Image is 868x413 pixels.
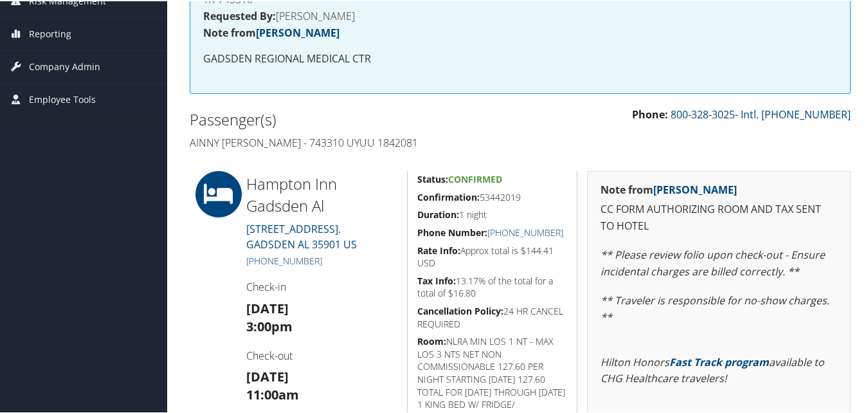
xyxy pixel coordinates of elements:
[417,243,568,268] h5: Approx total is $144.41 USD
[246,298,289,316] strong: [DATE]
[29,17,71,49] span: Reporting
[487,225,563,237] a: [PHONE_NUMBER]
[203,24,339,39] strong: Note from
[601,200,837,233] p: CC FORM AUTHORIZING ROOM AND TAX SENT TO HOTEL
[653,181,737,196] a: [PERSON_NAME]
[417,304,568,329] h5: 24 HR CANCEL REQUIRED
[190,107,511,129] h2: Passenger(s)
[190,134,511,149] h4: Ainny [PERSON_NAME] - 743310 UYUU 1842081
[29,82,96,115] span: Employee Tools
[601,354,824,385] em: Hilton Honors available to CHG Healthcare travelers!
[203,10,837,20] h4: [PERSON_NAME]
[246,253,322,266] a: [PHONE_NUMBER]
[256,24,339,39] a: [PERSON_NAME]
[671,106,851,120] a: 800-328-3025- Intl. [PHONE_NUMBER]
[417,334,446,346] strong: Room:
[246,279,397,293] h4: Check-in
[417,273,568,298] h5: 13.17% of the total for a total of $16.80
[417,225,487,237] strong: Phone Number:
[203,50,837,66] p: GADSDEN REGIONAL MEDICAL CTR
[246,367,289,384] strong: [DATE]
[669,354,769,368] a: Fast Track program
[417,304,503,316] strong: Cancellation Policy:
[417,172,448,184] strong: Status:
[601,292,829,323] em: ** Traveler is responsible for no-show charges. **
[601,246,825,277] em: ** Please review folio upon check-out - Ensure incidental charges are billed correctly. **
[417,190,480,202] strong: Confirmation:
[417,243,460,255] strong: Rate Info:
[417,273,456,286] strong: Tax Info:
[246,385,299,402] strong: 11:00am
[246,221,357,250] a: [STREET_ADDRESS].GADSDEN AL 35901 US
[246,347,397,362] h4: Check-out
[29,50,100,82] span: Company Admin
[246,317,293,334] strong: 3:00pm
[448,172,502,184] span: Confirmed
[246,172,397,215] h2: Hampton Inn Gadsden Al
[417,190,568,203] h5: 53442019
[417,207,568,220] h5: 1 night
[601,181,737,196] strong: Note from
[417,207,459,219] strong: Duration:
[203,8,276,22] strong: Requested By:
[632,106,668,120] strong: Phone:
